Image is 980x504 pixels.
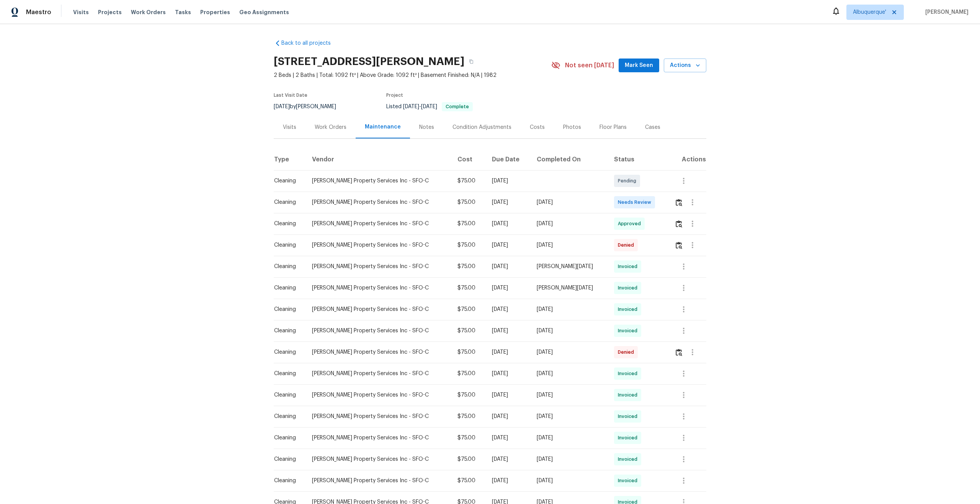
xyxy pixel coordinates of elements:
div: Cleaning [274,370,300,377]
span: Actions [670,61,700,70]
img: Review Icon [676,349,682,356]
span: [DATE] [421,104,437,109]
span: Complete [443,104,472,109]
div: [DATE] [492,413,525,420]
span: Properties [200,8,230,16]
div: [PERSON_NAME] Property Services Inc - SFO-C [312,220,446,228]
div: Cleaning [274,263,300,270]
div: [DATE] [537,348,602,356]
span: Invoiced [618,413,640,420]
span: Invoiced [618,306,640,313]
button: Review Icon [675,236,683,254]
button: Copy Address [464,55,478,68]
div: $75.00 [457,455,479,463]
span: Project [386,93,403,98]
div: [PERSON_NAME] Property Services Inc - SFO-C [312,284,446,292]
span: Last Visit Date [274,93,307,98]
div: $75.00 [457,177,479,185]
div: Cleaning [274,391,300,399]
div: [DATE] [492,220,525,228]
div: [DATE] [492,477,525,484]
span: Invoiced [618,263,640,270]
span: Denied [618,348,637,356]
th: Type [274,149,306,170]
img: Review Icon [676,220,682,228]
div: [DATE] [537,370,602,377]
div: $75.00 [457,241,479,249]
img: Review Icon [676,199,682,206]
div: [PERSON_NAME] Property Services Inc - SFO-C [312,198,446,206]
div: [DATE] [537,477,602,484]
span: [DATE] [274,104,290,109]
button: Review Icon [675,343,683,361]
button: Review Icon [675,193,683,211]
div: [DATE] [537,198,602,206]
div: [DATE] [537,434,602,442]
div: [PERSON_NAME] Property Services Inc - SFO-C [312,241,446,249]
span: Denied [618,241,637,249]
div: [PERSON_NAME] Property Services Inc - SFO-C [312,177,446,185]
div: [DATE] [537,327,602,335]
div: [DATE] [492,241,525,249]
div: by [PERSON_NAME] [274,102,345,111]
div: Work Orders [315,124,346,131]
span: Invoiced [618,284,640,292]
span: Tasks [175,10,191,15]
th: Completed On [531,149,608,170]
div: Cleaning [274,198,300,206]
div: [DATE] [492,306,525,313]
span: Work Orders [131,8,166,16]
div: [PERSON_NAME] Property Services Inc - SFO-C [312,348,446,356]
span: Invoiced [618,477,640,484]
div: Photos [563,124,581,131]
div: Cleaning [274,306,300,313]
th: Cost [451,149,485,170]
th: Vendor [306,149,452,170]
a: Back to all projects [274,39,347,47]
div: Cleaning [274,477,300,484]
div: Cases [645,124,660,131]
div: [PERSON_NAME] Property Services Inc - SFO-C [312,434,446,442]
div: [PERSON_NAME][DATE] [537,263,602,270]
div: [DATE] [492,327,525,335]
span: Invoiced [618,327,640,335]
div: [PERSON_NAME] Property Services Inc - SFO-C [312,391,446,399]
div: $75.00 [457,413,479,420]
span: Not seen [DATE] [565,62,614,69]
div: [DATE] [492,177,525,185]
h2: [STREET_ADDRESS][PERSON_NAME] [274,58,464,65]
div: Cleaning [274,434,300,442]
span: Projects [98,8,122,16]
span: [PERSON_NAME] [922,8,969,16]
div: [PERSON_NAME] Property Services Inc - SFO-C [312,306,446,313]
div: Cleaning [274,413,300,420]
div: $75.00 [457,391,479,399]
th: Due Date [486,149,531,170]
div: [DATE] [492,370,525,377]
div: [PERSON_NAME] Property Services Inc - SFO-C [312,327,446,335]
div: Floor Plans [599,124,627,131]
div: [PERSON_NAME] Property Services Inc - SFO-C [312,370,446,377]
div: Cleaning [274,348,300,356]
div: Notes [419,124,434,131]
button: Review Icon [675,215,683,233]
span: [DATE] [403,104,419,109]
span: Albuquerque' [853,8,886,16]
th: Actions [668,149,706,170]
div: [DATE] [537,306,602,313]
div: [PERSON_NAME] Property Services Inc - SFO-C [312,455,446,463]
div: [DATE] [537,391,602,399]
div: $75.00 [457,220,479,228]
div: Cleaning [274,177,300,185]
div: $75.00 [457,198,479,206]
div: $75.00 [457,284,479,292]
div: [PERSON_NAME] Property Services Inc - SFO-C [312,477,446,484]
div: Cleaning [274,284,300,292]
div: Visits [283,124,296,131]
div: Cleaning [274,327,300,335]
span: Pending [618,177,639,185]
th: Status [608,149,668,170]
span: Maestro [26,8,51,16]
span: Invoiced [618,370,640,377]
div: Condition Adjustments [452,124,511,131]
